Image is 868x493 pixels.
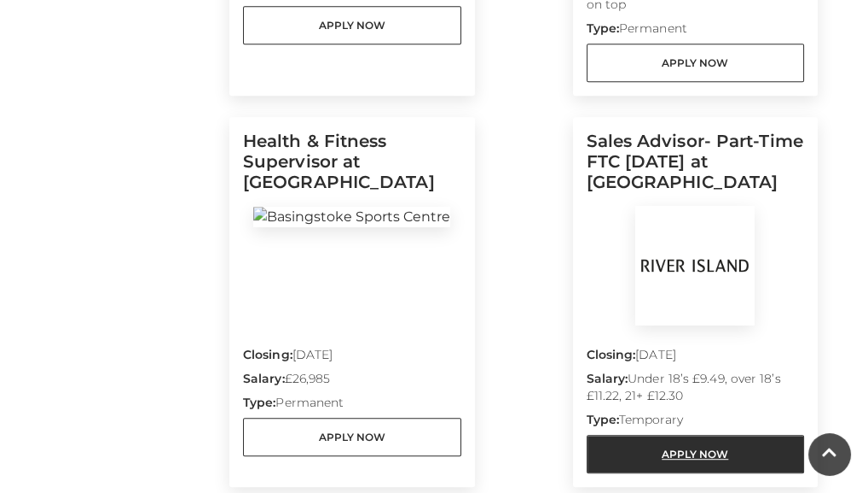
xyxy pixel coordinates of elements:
[243,346,461,370] p: [DATE]
[587,21,619,36] strong: Type:
[243,371,285,386] strong: Salary:
[243,418,461,456] a: Apply Now
[253,207,450,227] img: Basingstoke Sports Centre
[243,347,292,362] strong: Closing:
[587,435,805,473] a: Apply Now
[587,370,805,411] p: Under 18’s £9.49, over 18’s £11.22, 21+ £12.30
[587,346,805,370] p: [DATE]
[243,6,461,44] a: Apply Now
[243,395,275,410] strong: Type:
[587,347,636,362] strong: Closing:
[587,131,805,206] h5: Sales Advisor- Part-Time FTC [DATE] at [GEOGRAPHIC_DATA]
[587,411,805,435] p: Temporary
[243,370,461,394] p: £26,985
[635,206,755,326] img: River Island
[587,371,628,386] strong: Salary:
[243,394,461,418] p: Permanent
[587,44,805,82] a: Apply Now
[587,20,805,44] p: Permanent
[587,412,619,427] strong: Type:
[243,131,461,206] h5: Health & Fitness Supervisor at [GEOGRAPHIC_DATA]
